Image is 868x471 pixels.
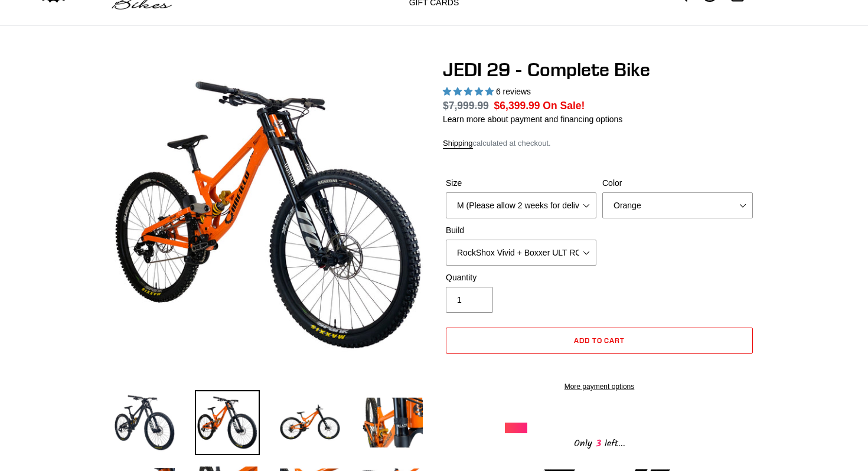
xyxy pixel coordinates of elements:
a: Shipping [443,139,473,149]
a: Learn more about payment and financing options [443,115,622,124]
img: Load image into Gallery viewer, JEDI 29 - Complete Bike [360,390,425,455]
img: Load image into Gallery viewer, JEDI 29 - Complete Bike [278,390,342,455]
h1: JEDI 29 - Complete Bike [443,58,756,81]
div: Only left... [505,433,694,452]
s: $7,999.99 [443,100,489,112]
span: Add to cart [574,336,625,345]
img: Load image into Gallery viewer, JEDI 29 - Complete Bike [112,390,177,455]
span: 6 reviews [496,87,531,96]
label: Color [602,177,753,189]
img: Load image into Gallery viewer, JEDI 29 - Complete Bike [195,390,260,455]
span: 3 [592,436,605,451]
div: calculated at checkout. [443,138,756,149]
a: More payment options [446,381,753,392]
span: 5.00 stars [443,87,496,96]
span: On Sale! [543,98,585,113]
button: Add to cart [446,328,753,354]
span: $6,399.99 [494,100,540,112]
label: Quantity [446,272,596,284]
label: Build [446,224,596,237]
label: Size [446,177,596,189]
